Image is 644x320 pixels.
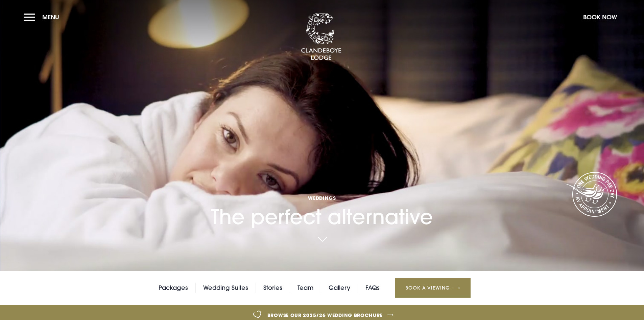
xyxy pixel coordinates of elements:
[263,283,282,293] a: Stories
[395,278,471,298] a: Book a Viewing
[42,13,59,21] span: Menu
[211,195,433,201] span: Weddings
[24,10,63,24] button: Menu
[301,13,341,61] img: Clandeboye Lodge
[211,155,433,229] h1: The perfect alternative
[297,283,313,293] a: Team
[329,283,350,293] a: Gallery
[365,283,380,293] a: FAQs
[580,10,620,24] button: Book Now
[159,283,188,293] a: Packages
[203,283,248,293] a: Wedding Suites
